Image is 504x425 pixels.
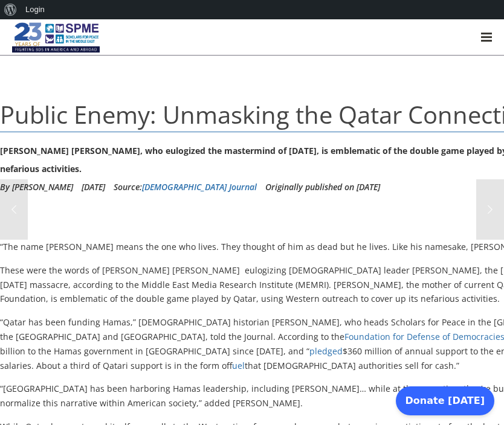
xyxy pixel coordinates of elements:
img: SPME [12,19,100,56]
a: fuel [232,360,245,371]
li: Originally published on [DATE] [265,178,380,196]
a: [DEMOGRAPHIC_DATA] Journal [142,181,257,193]
div: Source: [114,178,257,196]
a: pledged [309,345,343,357]
li: [DATE] [82,178,105,196]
